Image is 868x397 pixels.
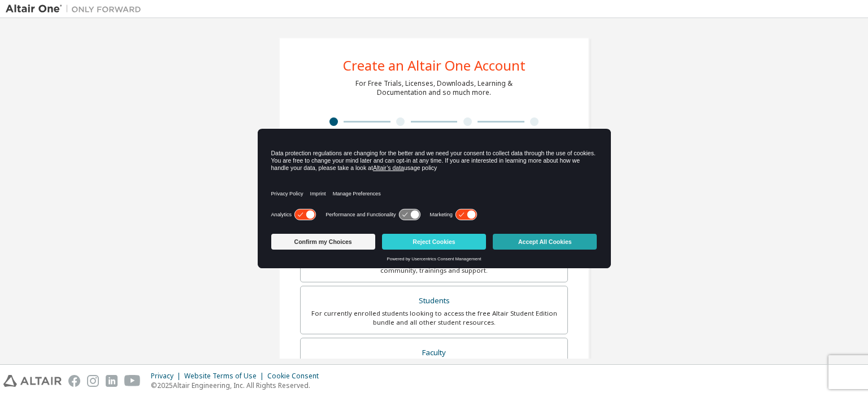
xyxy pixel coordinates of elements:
div: Create an Altair One Account [343,59,526,72]
div: For currently enrolled students looking to access the free Altair Student Edition bundle and all ... [307,309,561,327]
img: facebook.svg [68,375,80,387]
div: Faculty [307,345,561,361]
div: Cookie Consent [267,372,325,381]
img: altair_logo.svg [3,375,62,387]
img: linkedin.svg [106,375,118,387]
img: Altair One [6,3,147,15]
img: instagram.svg [87,375,99,387]
div: Students [307,293,561,309]
div: For Free Trials, Licenses, Downloads, Learning & Documentation and so much more. [355,79,513,97]
img: youtube.svg [124,375,141,387]
div: Privacy [151,372,184,381]
p: © 2025 Altair Engineering, Inc. All Rights Reserved. [151,381,325,390]
div: Website Terms of Use [184,372,267,381]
